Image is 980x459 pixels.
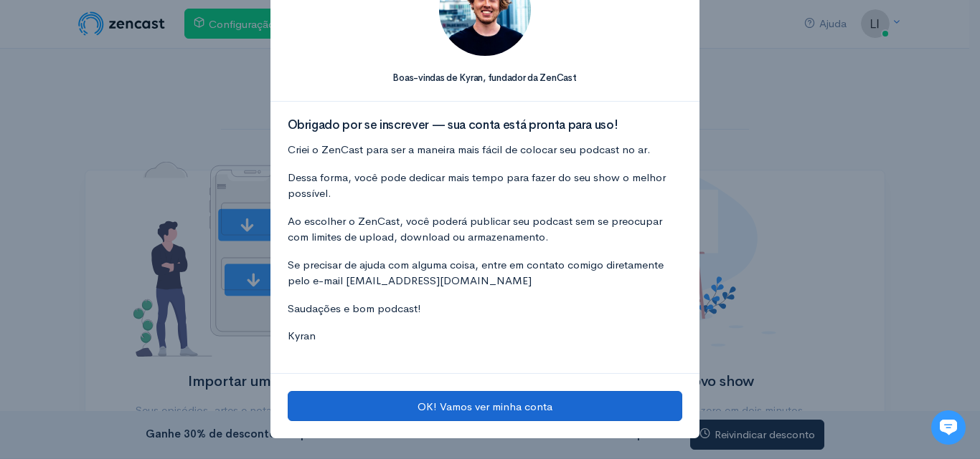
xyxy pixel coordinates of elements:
font: Obrigado por se inscrever — sua conta está pronta para uso! [288,117,618,132]
font: Saudações e bom podcast! [288,301,421,315]
font: Nova conversa [99,198,166,210]
font: [PERSON_NAME] nos avisar se precisar de alguma coisa e ficaremos felizes em ajudar! 🙂 [22,96,258,186]
button: Nova conversa [22,190,265,218]
font: Olá 👋 [22,70,83,92]
button: OK! Vamos ver minha conta [288,391,682,421]
font: Encontre uma resposta rapidamente [19,248,194,260]
font: Criei o ZenCast para ser a maneira mais fácil de colocar seu podcast no ar. [288,142,651,156]
font: Boas-vindas de Kyran, fundador da ZenCast [392,72,576,84]
font: Ao escolher o ZenCast, você poderá publicar seu podcast sem se preocupar com limites de upload, d... [288,214,662,244]
font: Dessa forma, você pode dedicar mais tempo para fazer do seu show o melhor possível. [288,170,666,200]
font: Se precisar de ajuda com alguma coisa, entre em contato comigo diretamente pelo e-mail [EMAIL_ADD... [288,258,664,288]
font: Kyran [288,329,316,342]
input: Pesquisar artigos [42,269,256,298]
iframe: gist-mensageiro-bolha-iframe [931,410,966,445]
font: OK! Vamos ver minha conta [418,400,552,413]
